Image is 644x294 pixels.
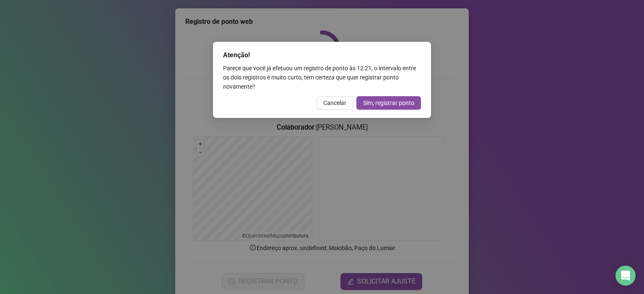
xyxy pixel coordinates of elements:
span: Sim, registrar ponto [363,98,414,107]
button: Cancelar [317,96,353,110]
span: Cancelar [323,98,346,107]
div: Parece que você já efetuou um registro de ponto às 12:21 , o intervalo entre os dois registros é ... [223,64,421,91]
div: Atenção! [223,50,421,60]
button: Sim, registrar ponto [356,96,421,110]
div: Open Intercom Messenger [615,266,636,286]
